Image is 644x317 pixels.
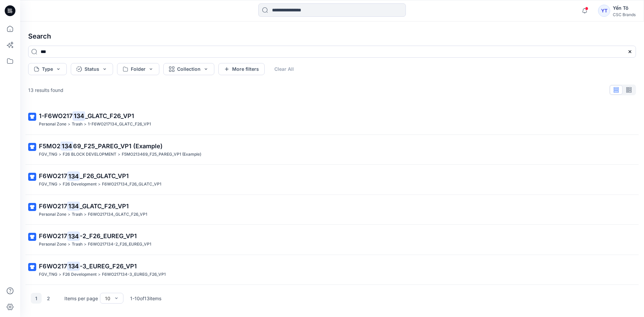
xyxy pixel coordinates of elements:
span: F6WO217 [39,232,67,240]
p: Personal Zone [39,211,66,218]
button: More filters [218,63,265,75]
button: Collection [163,63,214,75]
button: 2 [43,293,54,304]
div: 10 [105,295,110,302]
p: > [59,271,61,278]
span: -2_F26_EUREG_VP1 [80,232,137,240]
p: 1 - 10 of 13 items [130,295,161,302]
p: > [84,121,87,128]
button: Status [71,63,113,75]
p: FGV_TNG [39,181,57,188]
span: 69_F25_PAREG_VP1 (Example) [73,143,163,150]
div: CSC Brands [613,12,636,17]
a: F6WO217134_GLATC_F26_VP1Personal Zone>Trash>F6WO217134_GLATC_F26_VP1 [24,198,640,222]
span: -3_EUREG_F26_VP1 [80,263,137,270]
p: > [84,241,87,248]
p: > [68,211,70,218]
mark: 134 [67,171,80,181]
button: Folder [117,63,159,75]
mark: 134 [67,261,80,271]
span: F6WO217 [39,263,67,270]
p: Personal Zone [39,241,66,248]
mark: 134 [67,201,80,211]
p: > [98,271,101,278]
span: F6WO217 [39,203,67,210]
p: > [98,181,101,188]
mark: 134 [67,231,80,241]
span: _GLATC_F26_VP1 [85,112,134,119]
p: F6WO217134_F26_GLATC_VP1 [102,181,161,188]
p: > [68,241,70,248]
a: F5MO213469_F25_PAREG_VP1 (Example)FGV_TNG>F26 BLOCK DEVELOPMENT>F5MO213469_F25_PAREG_VP1 (Example) [24,138,640,162]
span: F6WO217 [39,172,67,179]
p: Trash [72,121,83,128]
h4: Search [23,27,641,46]
p: FGV_TNG [39,151,57,158]
p: F26 Development [63,181,97,188]
p: F6WO217134_GLATC_F26_VP1 [88,211,147,218]
p: FGV_TNG [39,271,57,278]
p: F26 Development [63,271,97,278]
p: > [59,151,61,158]
span: _GLATC_F26_VP1 [80,203,129,210]
p: Personal Zone [39,121,66,128]
div: YT [598,5,610,17]
div: Yến Tô [613,4,636,12]
p: F6WO217134-3_EUREG_F26_VP1 [102,271,166,278]
a: F6WO217134-2_F26_EUREG_VP1Personal Zone>Trash>F6WO217134-2_F26_EUREG_VP1 [24,227,640,252]
mark: 134 [72,111,85,120]
p: 13 results found [28,87,63,94]
p: > [59,181,61,188]
a: F6WO217134_F26_GLATC_VP1FGV_TNG>F26 Development>F6WO217134_F26_GLATC_VP1 [24,167,640,192]
p: F6WO217134-2_F26_EUREG_VP1 [88,241,151,248]
span: 1-F6WO217 [39,112,72,119]
mark: 134 [60,141,73,151]
span: F5MO2 [39,143,60,150]
p: > [118,151,120,158]
a: F6WO217134-3_EUREG_F26_VP1FGV_TNG>F26 Development>F6WO217134-3_EUREG_F26_VP1 [24,258,640,282]
p: Trash [72,211,83,218]
button: Type [28,63,67,75]
span: _F26_GLATC_VP1 [80,172,129,179]
p: > [68,121,70,128]
button: 1 [31,293,42,304]
p: 1-F6WO217134_GLATC_F26_VP1 [88,121,151,128]
p: F5MO213469_F25_PAREG_VP1 (Example) [122,151,201,158]
p: F26 BLOCK DEVELOPMENT [63,151,116,158]
p: Items per page [64,295,98,302]
p: Trash [72,241,83,248]
p: > [84,211,87,218]
a: 1-F6WO217134_GLATC_F26_VP1Personal Zone>Trash>1-F6WO217134_GLATC_F26_VP1 [24,107,640,132]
